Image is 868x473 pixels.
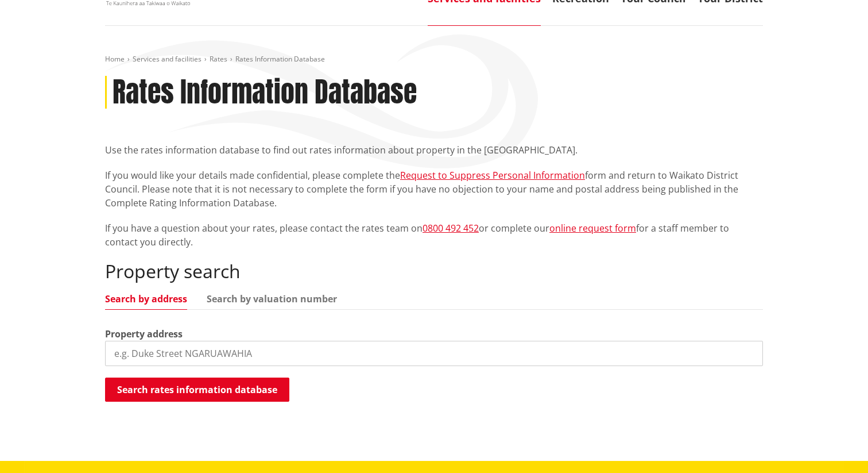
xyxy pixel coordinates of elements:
[105,221,763,249] p: If you have a question about your rates, please contact the rates team on or complete our for a s...
[105,55,763,64] nav: breadcrumb
[105,378,289,402] button: Search rates information database
[113,76,417,109] h1: Rates Information Database
[400,169,585,182] a: Request to Suppress Personal Information
[210,54,227,64] a: Rates
[815,425,857,466] iframe: Messenger Launcher
[549,222,636,234] a: online request form
[207,294,337,303] a: Search by valuation number
[105,168,763,210] p: If you would like your details made confidential, please complete the form and return to Waikato ...
[105,260,763,282] h2: Property search
[105,143,763,157] p: Use the rates information database to find out rates information about property in the [GEOGRAPHI...
[105,327,183,341] label: Property address
[105,341,763,366] input: e.g. Duke Street NGARUAWAHIA
[105,294,187,303] a: Search by address
[133,54,201,64] a: Services and facilities
[423,222,479,234] a: 0800 492 452
[235,54,325,64] span: Rates Information Database
[105,54,125,64] a: Home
